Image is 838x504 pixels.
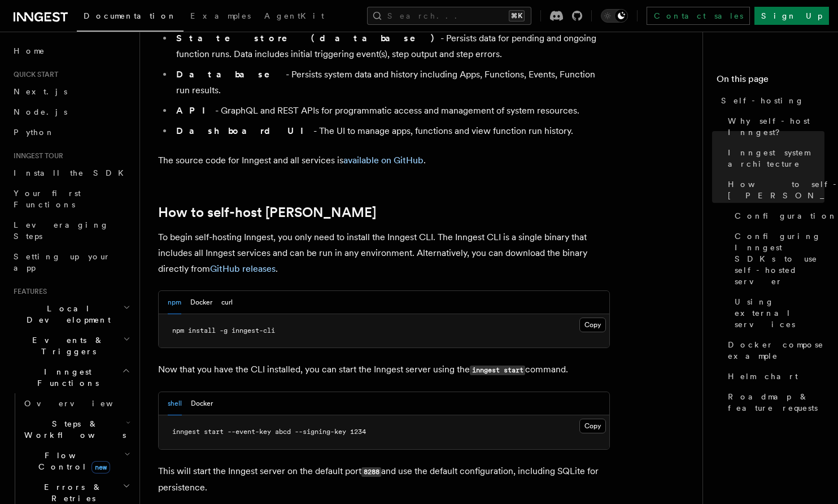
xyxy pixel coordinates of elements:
span: Setting up your app [14,252,111,272]
span: Flow Control [20,450,124,472]
p: Now that you have the CLI installed, you can start the Inngest server using the command. [158,362,610,378]
span: Inngest tour [9,151,63,160]
button: Events & Triggers [9,330,133,362]
span: Events & Triggers [9,334,123,357]
li: - Persists system data and history including Apps, Functions, Events, Function run results. [173,67,610,98]
p: The source code for Inngest and all services is . [158,153,610,168]
span: Why self-host Inngest? [728,115,824,138]
span: Node.js [14,107,67,116]
kbd: ⌘K [509,10,525,21]
a: Home [9,41,133,61]
button: Local Development [9,298,133,330]
a: Roadmap & feature requests [723,386,824,418]
strong: Dashboard UI [176,125,313,136]
li: - Persists data for pending and ongoing function runs. Data includes initial triggering event(s),... [173,31,610,62]
a: Python [9,122,133,142]
strong: Database [176,69,286,80]
a: Inngest system architecture [723,142,824,174]
strong: API [176,105,215,116]
button: Copy [579,318,606,332]
span: Install the SDK [14,168,130,177]
a: Node.js [9,102,133,122]
button: Inngest Functions [9,362,133,393]
span: Configuration [735,210,837,221]
a: Why self-host Inngest? [723,111,824,142]
a: Documentation [77,3,184,32]
span: Self-hosting [721,95,804,106]
a: How to self-host [PERSON_NAME] [158,205,376,220]
button: shell [168,392,182,415]
a: available on GitHub [343,155,424,166]
h4: On this page [717,72,824,90]
a: Leveraging Steps [9,215,133,246]
span: Features [9,287,47,296]
p: This will start the Inngest server on the default port and use the default configuration, includi... [158,463,610,496]
a: Self-hosting [717,90,824,111]
a: How to self-host [PERSON_NAME] [723,174,824,206]
button: Docker [190,291,212,314]
span: Docker compose example [728,339,824,362]
span: Leveraging Steps [14,220,109,241]
a: GitHub releases [210,263,276,274]
span: Home [14,45,45,57]
span: new [91,461,110,473]
span: Quick start [9,70,58,79]
span: Errors & Retries [20,481,123,504]
a: Docker compose example [723,334,824,366]
span: Using external services [735,296,824,330]
a: Setting up your app [9,246,133,278]
button: curl [221,291,233,314]
span: Helm chart [728,371,798,382]
strong: State store (database) [176,33,440,44]
button: Docker [191,392,213,415]
button: Toggle dark mode [601,9,628,23]
button: Flow Controlnew [20,445,133,477]
span: Inngest Functions [9,366,122,389]
button: npm [168,291,181,314]
a: Examples [184,3,257,31]
button: Steps & Workflows [20,414,133,445]
a: Overview [20,393,133,414]
li: - The UI to manage apps, functions and view function run history. [173,123,610,139]
button: Copy [579,419,606,433]
span: Local Development [9,303,123,325]
a: Contact sales [647,7,750,25]
a: Configuration [730,206,824,226]
span: Documentation [84,11,177,20]
a: Install the SDK [9,163,133,183]
span: Overview [24,399,141,408]
a: Sign Up [754,7,829,25]
span: Examples [190,11,251,20]
span: Python [14,128,55,137]
span: Your first Functions [14,189,81,209]
span: Steps & Workflows [20,418,126,441]
p: To begin self-hosting Inngest, you only need to install the Inngest CLI. The Inngest CLI is a sin... [158,229,610,277]
li: - GraphQL and REST APIs for programmatic access and management of system resources. [173,103,610,119]
span: AgentKit [264,11,324,20]
a: Configuring Inngest SDKs to use self-hosted server [730,226,824,292]
a: Next.js [9,81,133,102]
span: Next.js [14,87,67,96]
span: Configuring Inngest SDKs to use self-hosted server [735,231,824,287]
span: inngest start --event-key abcd --signing-key 1234 [172,428,366,436]
span: Inngest system architecture [728,147,824,170]
a: Using external services [730,292,824,334]
span: Roadmap & feature requests [728,391,824,414]
a: Helm chart [723,366,824,386]
code: 8288 [361,467,381,477]
button: Search...⌘K [367,7,531,25]
span: npm install -g inngest-cli [172,327,275,334]
a: AgentKit [257,3,331,31]
code: inngest start [470,366,525,375]
a: Your first Functions [9,183,133,215]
